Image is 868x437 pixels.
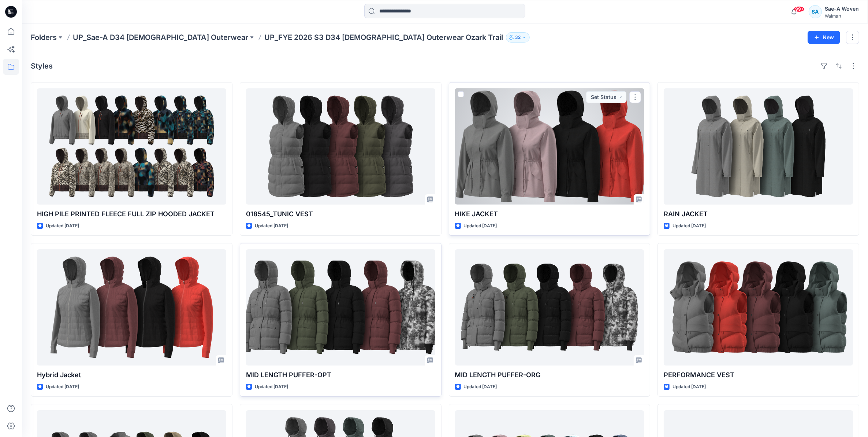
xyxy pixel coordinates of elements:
a: UP_Sae-A D34 [DEMOGRAPHIC_DATA] Outerwear [73,32,248,43]
p: HIKE JACKET [455,209,644,219]
p: 018545_TUNIC VEST [246,209,435,219]
a: HIGH PILE PRINTED FLEECE FULL ZIP HOODED JACKET [37,88,226,205]
button: 32 [506,32,530,43]
p: Updated [DATE] [255,222,288,230]
button: New [808,31,840,44]
p: MID LENGTH PUFFER-ORG [455,370,644,380]
p: Updated [DATE] [464,222,497,230]
p: Updated [DATE] [46,222,79,230]
p: RAIN JACKET [664,209,853,219]
p: Updated [DATE] [464,383,497,391]
a: Hybrid Jacket [37,249,226,366]
a: HIKE JACKET [455,88,644,205]
a: PERFORMANCE VEST [664,249,853,366]
p: PERFORMANCE VEST [664,370,853,380]
a: RAIN JACKET [664,88,853,205]
div: SA [809,5,822,18]
p: 32 [515,33,521,41]
p: MID LENGTH PUFFER-OPT [246,370,435,380]
p: UP_FYE 2026 S3 D34 [DEMOGRAPHIC_DATA] Outerwear Ozark Trail [264,32,503,43]
span: 99+ [794,6,805,12]
p: Hybrid Jacket [37,370,226,380]
a: MID LENGTH PUFFER-OPT [246,249,435,366]
p: Updated [DATE] [673,383,706,391]
div: Walmart [825,13,859,19]
div: Sae-A Woven [825,4,859,13]
p: HIGH PILE PRINTED FLEECE FULL ZIP HOODED JACKET [37,209,226,219]
a: Folders [31,32,57,43]
a: 018545_TUNIC VEST [246,88,435,205]
p: Updated [DATE] [673,222,706,230]
a: MID LENGTH PUFFER-ORG [455,249,644,366]
p: Updated [DATE] [255,383,288,391]
h4: Styles [31,62,53,70]
p: Updated [DATE] [46,383,79,391]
